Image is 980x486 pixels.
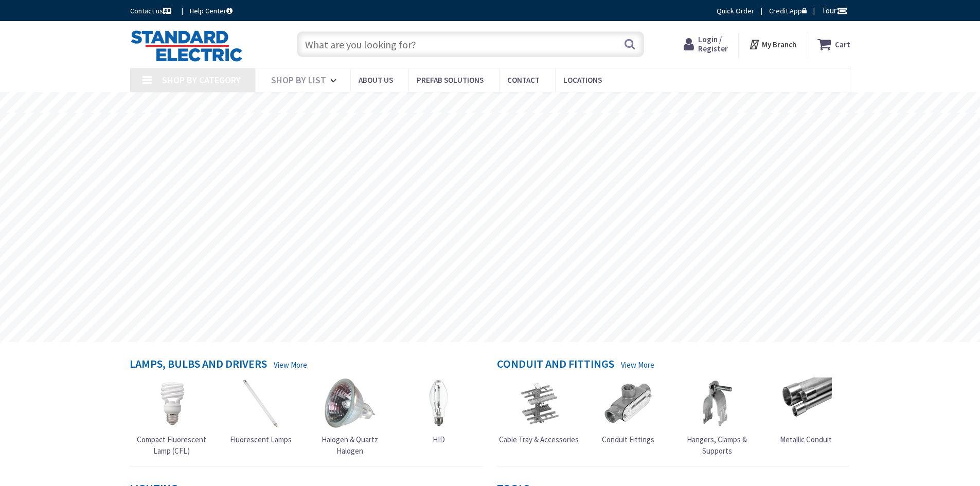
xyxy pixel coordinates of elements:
rs-layer: Coronavirus: Our Commitment to Our Employees and Customers [328,98,654,109]
span: Shop By List [271,74,326,86]
a: Help Center [190,6,233,16]
img: Fluorescent Lamps [235,377,287,429]
span: Tour [822,6,848,15]
a: Conduit Fittings Conduit Fittings [602,377,654,445]
a: Login / Register [684,35,728,53]
img: Compact Fluorescent Lamp (CFL) [146,377,198,429]
a: View More [621,359,654,370]
a: Quick Order [717,6,754,16]
span: Conduit Fittings [602,435,654,444]
span: HID [433,435,445,444]
a: Compact Fluorescent Lamp (CFL) Compact Fluorescent Lamp (CFL) [130,377,214,456]
span: Metallic Conduit [780,435,832,444]
a: Cart [817,35,850,53]
a: Metallic Conduit Metallic Conduit [780,377,832,445]
span: Locations [563,75,602,85]
input: What are you looking for? [297,31,644,57]
img: Conduit Fittings [602,377,654,429]
a: Cable Tray & Accessories Cable Tray & Accessories [499,377,579,445]
div: My Branch [749,35,796,53]
img: Halogen & Quartz Halogen [324,377,376,429]
a: Fluorescent Lamps Fluorescent Lamps [230,377,292,445]
img: Standard Electric [130,30,243,62]
span: Fluorescent Lamps [230,435,292,444]
a: Hangers, Clamps & Supports Hangers, Clamps & Supports [675,377,759,456]
a: Halogen & Quartz Halogen Halogen & Quartz Halogen [308,377,392,456]
span: Login / Register [698,34,728,53]
span: Prefab Solutions [417,75,484,85]
span: Contact [507,75,540,85]
img: HID [413,377,465,429]
a: View More [274,359,307,370]
img: Cable Tray & Accessories [513,377,565,429]
h4: Conduit and Fittings [497,357,614,372]
strong: My Branch [762,40,796,49]
span: Compact Fluorescent Lamp (CFL) [137,435,206,455]
strong: Cart [835,35,850,53]
span: Hangers, Clamps & Supports [687,435,747,455]
span: Shop By Category [162,74,241,86]
span: Halogen & Quartz Halogen [322,435,378,455]
h4: Lamps, Bulbs and Drivers [130,357,267,372]
a: Contact us [130,6,173,16]
span: Cable Tray & Accessories [499,435,579,444]
a: HID HID [413,377,465,445]
a: Credit App [769,6,807,16]
span: About Us [359,75,393,85]
img: Hangers, Clamps & Supports [691,377,743,429]
img: Metallic Conduit [780,377,832,429]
